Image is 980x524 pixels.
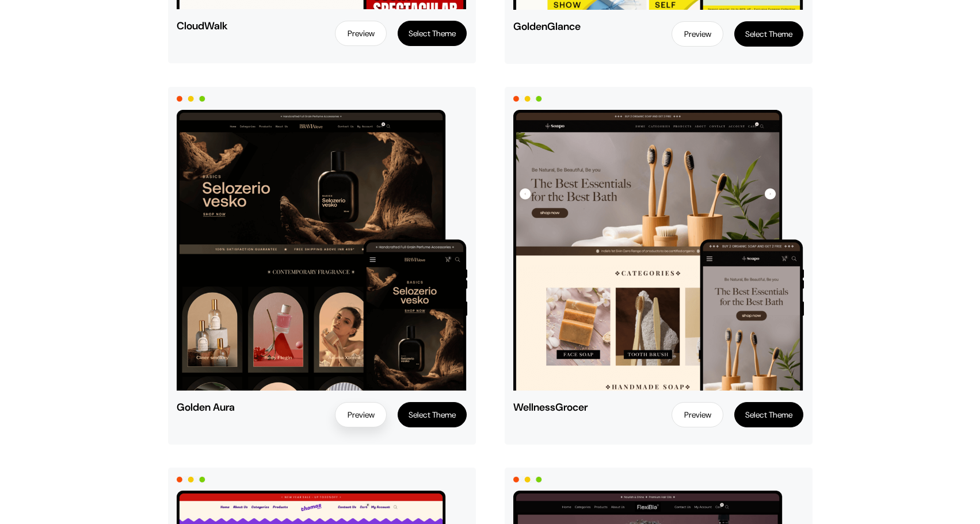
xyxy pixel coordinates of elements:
button: Select Theme [398,402,467,427]
span: CloudWalk [177,21,262,31]
span: GoldenGlance [513,21,598,32]
span: Golden Aura [177,402,262,412]
a: Preview [335,21,387,46]
img: golden-aura.png [177,110,467,391]
img: wellnessgrocer.png [513,110,804,391]
button: Select Theme [734,21,803,47]
a: Preview [672,21,723,47]
a: Preview [335,402,387,427]
a: Preview [672,402,723,427]
button: Select Theme [734,402,803,427]
span: WellnessGrocer [513,402,598,412]
button: Select Theme [398,21,467,46]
